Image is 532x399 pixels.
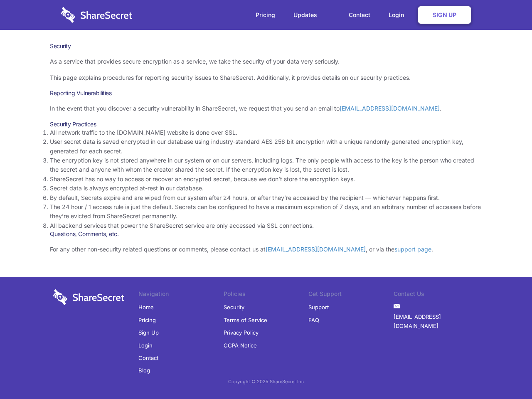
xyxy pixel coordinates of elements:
[50,121,482,128] h3: Security Practices
[50,184,482,193] li: Secret data is always encrypted at-rest in our database.
[50,156,482,175] li: The encryption key is not stored anywhere in our system or on our servers, including logs. The on...
[394,246,431,253] a: support page
[224,301,244,313] a: Security
[138,364,150,377] a: Blog
[50,137,482,156] li: User secret data is saved encrypted in our database using industry-standard AES 256 bit encryptio...
[394,289,479,301] li: Contact Us
[418,6,471,24] a: Sign Up
[138,339,153,352] a: Login
[50,104,482,113] p: In the event that you discover a security vulnerability in ShareSecret, we request that you send ...
[53,289,124,305] img: logo-wordmark-white-trans-d4663122ce5f474addd5e946df7df03e33cb6a1c49d2221995e7729f52c070b2.svg
[50,230,482,238] h3: Questions, Comments, etc.
[50,221,482,230] li: All backend services that power the ShareSecret service are only accessed via SSL connections.
[138,326,159,339] a: Sign Up
[308,289,394,301] li: Get Support
[340,105,440,112] a: [EMAIL_ADDRESS][DOMAIN_NAME]
[50,175,482,184] li: ShareSecret has no way to access or recover an encrypted secret, because we don’t store the encry...
[50,128,482,137] li: All network traffic to the [DOMAIN_NAME] website is done over SSL.
[50,42,482,50] h1: Security
[50,202,482,221] li: The 24 hour / 1 access rule is just the default. Secrets can be configured to have a maximum expi...
[340,2,379,28] a: Contact
[266,246,366,253] a: [EMAIL_ADDRESS][DOMAIN_NAME]
[138,352,158,364] a: Contact
[138,314,156,326] a: Pricing
[308,301,329,313] a: Support
[224,314,267,326] a: Terms of Service
[224,289,309,301] li: Policies
[138,289,224,301] li: Navigation
[50,193,482,202] li: By default, Secrets expire and are wiped from our system after 24 hours, or after they’re accesse...
[50,245,482,254] p: For any other non-security related questions or comments, please contact us at , or via the .
[50,57,482,66] p: As a service that provides secure encryption as a service, we take the security of your data very...
[224,326,259,339] a: Privacy Policy
[50,89,482,97] h3: Reporting Vulnerabilities
[224,339,257,352] a: CCPA Notice
[247,2,283,28] a: Pricing
[61,7,132,23] img: logo-wordmark-white-trans-d4663122ce5f474addd5e946df7df03e33cb6a1c49d2221995e7729f52c070b2.svg
[138,301,154,313] a: Home
[380,2,416,28] a: Login
[394,310,479,332] a: [EMAIL_ADDRESS][DOMAIN_NAME]
[50,73,482,82] p: This page explains procedures for reporting security issues to ShareSecret. Additionally, it prov...
[308,314,319,326] a: FAQ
